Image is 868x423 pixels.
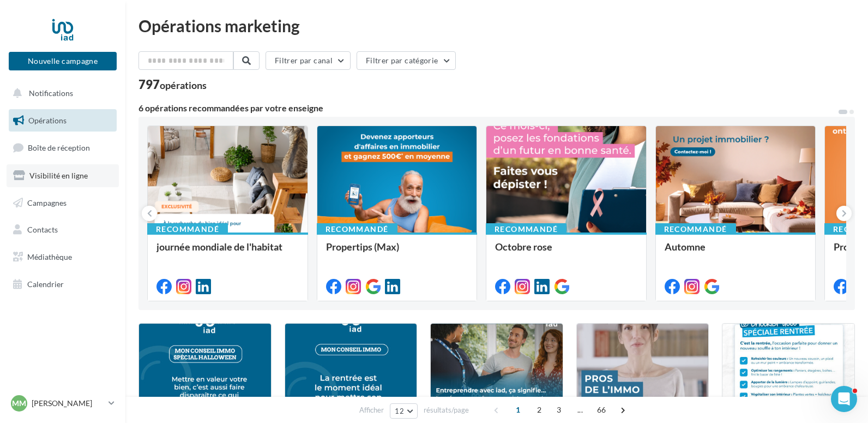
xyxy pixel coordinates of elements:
[7,273,119,296] a: Calendrier
[138,104,837,112] div: 6 opérations recommandées par votre enseigne
[156,241,299,263] div: journée mondiale de l'habitat
[665,241,807,263] div: Automne
[138,79,207,91] div: 797
[266,51,351,70] button: Filtrer par canal
[550,401,568,419] span: 3
[29,88,73,98] span: Notifications
[7,192,119,215] a: Campagnes
[486,223,566,235] div: Recommandé
[395,407,404,415] span: 12
[7,164,119,187] a: Visibilité en ligne
[7,136,119,159] a: Boîte de réception
[7,246,119,269] a: Médiathèque
[27,252,72,261] span: Médiathèque
[9,393,117,414] a: MM [PERSON_NAME]
[28,116,67,125] span: Opérations
[9,52,117,70] button: Nouvelle campagne
[495,241,637,263] div: Octobre rose
[27,225,58,234] span: Contacts
[531,401,548,419] span: 2
[147,223,228,235] div: Recommandé
[27,279,64,289] span: Calendrier
[29,171,88,180] span: Visibilité en ligne
[359,405,384,415] span: Afficher
[831,386,857,412] iframe: Intercom live chat
[7,109,119,132] a: Opérations
[32,398,104,409] p: [PERSON_NAME]
[28,143,90,152] span: Boîte de réception
[7,218,119,241] a: Contacts
[7,82,114,105] button: Notifications
[424,405,469,415] span: résultats/page
[326,241,468,263] div: Propertips (Max)
[12,398,26,409] span: MM
[317,223,397,235] div: Recommandé
[27,198,67,207] span: Campagnes
[571,401,589,419] span: ...
[390,403,418,419] button: 12
[593,401,611,419] span: 66
[160,80,207,90] div: opérations
[357,51,456,70] button: Filtrer par catégorie
[138,17,855,34] div: Opérations marketing
[655,223,736,235] div: Recommandé
[509,401,527,419] span: 1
